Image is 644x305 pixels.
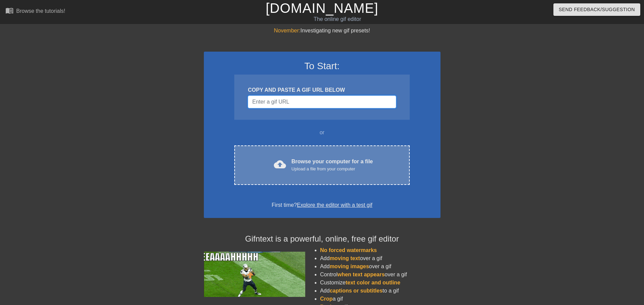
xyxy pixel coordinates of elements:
li: Add over a gif [320,254,440,262]
span: menu_book [5,6,14,15]
li: a gif [320,295,440,303]
div: or [221,129,423,137]
h3: To Start: [213,60,432,72]
input: Username [248,95,396,108]
li: Add to a gif [320,287,440,295]
a: Browse the tutorials! [5,6,65,17]
div: Browse your computer for a file [291,158,373,172]
span: when text appears [337,272,385,277]
li: Control over a gif [320,271,440,279]
span: moving text [330,255,360,261]
img: football_small.gif [204,252,305,297]
div: Browse the tutorials! [16,8,65,14]
span: November: [274,28,300,33]
span: moving images [330,264,369,269]
div: COPY AND PASTE A GIF URL BELOW [248,86,396,94]
span: captions or subtitles [330,288,382,294]
li: Customize [320,279,440,287]
div: Upload a file from your computer [291,166,373,172]
a: [DOMAIN_NAME] [266,1,378,16]
span: cloud_upload [274,158,286,170]
div: Investigating new gif presets! [204,27,440,35]
div: The online gif editor [218,15,457,23]
span: No forced watermarks [320,247,377,253]
li: Add over a gif [320,262,440,271]
span: text color and outline [345,280,400,285]
a: Explore the editor with a test gif [297,202,372,208]
span: Crop [320,296,333,302]
button: Send Feedback/Suggestion [553,3,640,16]
div: First time? [213,201,432,209]
span: Send Feedback/Suggestion [559,5,635,14]
h4: Gifntext is a powerful, online, free gif editor [204,234,440,244]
